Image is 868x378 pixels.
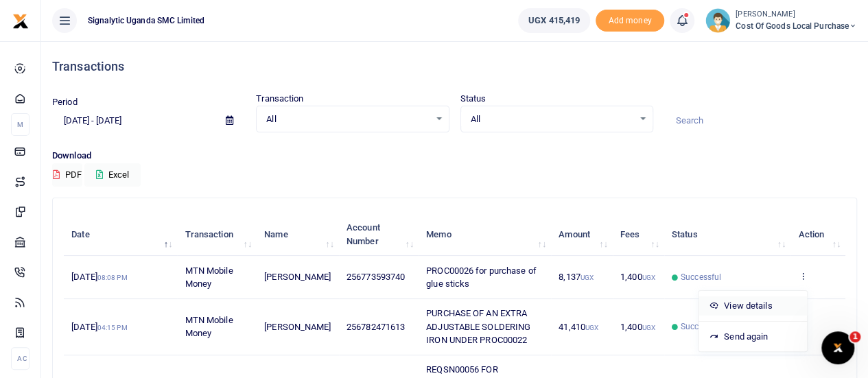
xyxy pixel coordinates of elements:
span: [DATE] [71,322,127,332]
span: Signalytic Uganda SMC Limited [82,14,210,27]
small: 04:15 PM [97,324,128,331]
span: [PERSON_NAME] [264,272,331,282]
span: UGX 415,419 [528,14,580,27]
label: Status [460,92,486,106]
button: Excel [84,163,141,187]
span: 8,137 [559,272,594,282]
th: Date: activate to sort column descending [64,213,177,256]
span: Successful [681,271,721,283]
th: Action: activate to sort column ascending [790,213,845,256]
span: MTN Mobile Money [185,265,233,290]
a: UGX 415,419 [518,8,590,33]
iframe: Intercom live chat [821,331,854,364]
label: Transaction [256,92,303,106]
th: Status: activate to sort column ascending [664,213,790,256]
span: 1,400 [620,322,655,332]
th: Account Number: activate to sort column ascending [339,213,419,256]
small: [PERSON_NAME] [736,9,857,21]
p: Download [52,149,857,163]
span: All [471,113,633,126]
label: Period [52,95,78,109]
th: Name: activate to sort column ascending [257,213,339,256]
small: UGX [580,274,594,281]
li: Wallet ballance [513,8,596,33]
a: View details [699,296,807,316]
th: Amount: activate to sort column ascending [551,213,613,256]
th: Memo: activate to sort column ascending [419,213,551,256]
li: M [11,113,30,136]
span: All [266,113,429,126]
button: PDF [52,163,82,187]
span: [PERSON_NAME] [264,322,331,332]
th: Fees: activate to sort column ascending [613,213,664,256]
span: 256782471613 [347,322,405,332]
span: 1,400 [620,272,655,282]
h4: Transactions [52,59,857,74]
span: PROC00026 for purchase of glue sticks [426,265,537,290]
a: Send again [699,327,807,346]
a: logo-small logo-large logo-large [12,15,29,25]
th: Transaction: activate to sort column ascending [177,213,257,256]
img: logo-small [12,13,29,29]
li: Toup your wallet [596,10,664,32]
span: MTN Mobile Money [185,315,233,339]
span: 1 [849,331,860,342]
input: Search [664,109,857,132]
a: profile-user [PERSON_NAME] Cost of Goods Local Purchase [705,8,857,33]
a: Add money [596,14,664,25]
small: UGX [585,324,598,331]
span: [DATE] [71,272,127,282]
small: UGX [642,274,655,281]
span: Successful [681,320,721,333]
li: Ac [11,347,30,370]
small: 08:08 PM [97,274,128,281]
span: Add money [596,10,664,32]
span: 256773593740 [347,272,405,282]
span: Cost of Goods Local Purchase [736,20,857,32]
span: 41,410 [559,322,598,332]
img: profile-user [705,8,730,33]
input: select period [52,109,215,132]
small: UGX [642,324,655,331]
span: PURCHASE OF AN EXTRA ADJUSTABLE SOLDERING IRON UNDER PROC00022 [426,308,530,345]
